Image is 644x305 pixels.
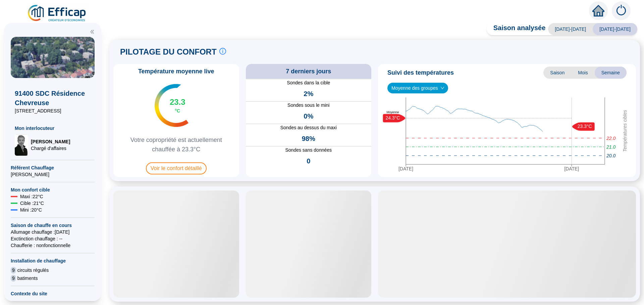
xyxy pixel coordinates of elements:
[571,67,595,79] span: Mois
[11,235,95,242] span: Exctinction chauffage : --
[387,68,454,77] span: Suivi des températures
[302,134,315,143] span: 98%
[304,111,313,121] span: 0%
[543,67,571,79] span: Saison
[15,125,91,132] span: Mon interlocuteur
[11,164,95,171] span: Référent Chauffage
[17,275,38,282] span: batiments
[175,107,180,114] span: °C
[593,23,637,35] span: [DATE]-[DATE]
[90,29,95,34] span: double-left
[11,257,95,264] span: Installation de chauffage
[11,242,95,249] span: Chaufferie : non fonctionnelle
[578,123,592,129] text: 23.3°C
[304,89,313,98] span: 2%
[246,147,372,154] span: Sondes sans données
[606,135,615,141] tspan: 22.0
[386,110,399,114] text: Moyenne
[20,200,44,207] span: Cible : 21 °C
[398,166,413,171] tspan: [DATE]
[246,124,372,131] span: Sondes au dessus du maxi
[286,67,331,76] span: 7 derniers jours
[606,153,615,158] tspan: 20.0
[31,138,70,145] span: [PERSON_NAME]
[146,162,207,174] span: Voir le confort détaillé
[440,86,444,90] span: down
[11,171,95,178] span: [PERSON_NAME]
[386,115,400,120] text: 24.3°C
[17,267,49,274] span: circuits régulés
[592,5,604,17] span: home
[11,229,95,235] span: Allumage chauffage : [DATE]
[548,23,593,35] span: [DATE]-[DATE]
[11,186,95,193] span: Mon confort cible
[246,102,372,109] span: Sondes sous le mini
[219,48,226,55] span: info-circle
[487,23,546,35] span: Saison analysée
[15,89,91,107] span: 91400 SDC Résidence Chevreuse
[27,4,88,23] img: efficap energie logo
[170,97,185,107] span: 23.3
[11,290,95,297] span: Contexte du site
[120,47,217,57] span: PILOTAGE DU CONFORT
[246,79,372,86] span: Sondes dans la cible
[15,107,91,114] span: [STREET_ADDRESS]
[20,207,42,213] span: Mini : 20 °C
[11,275,16,282] span: 9
[307,156,310,166] span: 0
[31,145,70,152] span: Chargé d'affaires
[595,67,627,79] span: Semaine
[134,67,218,76] span: Température moyenne live
[116,135,236,154] span: Votre copropriété est actuellement chauffée à 23.3°C
[155,84,189,127] img: indicateur températures
[20,193,43,200] span: Maxi : 22 °C
[391,83,444,93] span: Moyenne des groupes
[11,267,16,274] span: 9
[606,144,615,149] tspan: 21.0
[564,166,579,171] tspan: [DATE]
[15,134,28,156] img: Chargé d'affaires
[11,222,95,229] span: Saison de chauffe en cours
[622,110,628,152] tspan: Températures cibles
[612,1,631,20] img: alerts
